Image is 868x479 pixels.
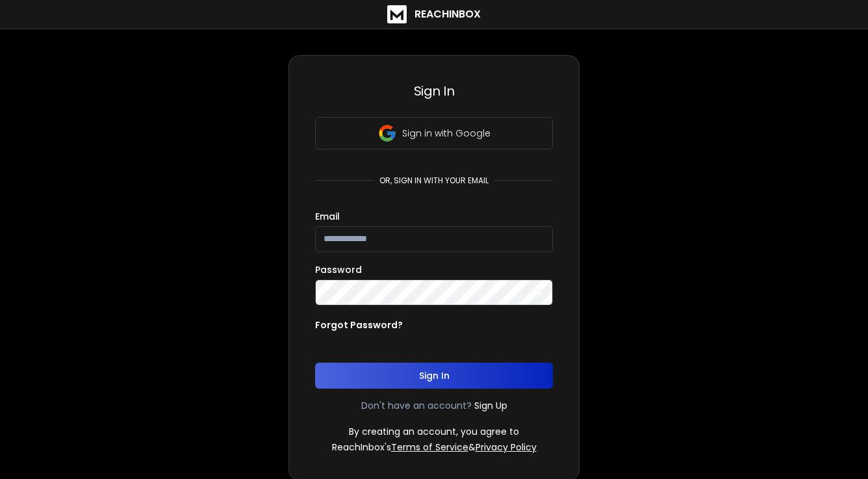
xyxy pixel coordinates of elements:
p: Sign in with Google [402,127,491,140]
p: ReachInbox's & [332,441,537,454]
h1: ReachInbox [415,6,481,22]
a: Sign Up [474,399,507,412]
p: Don't have an account? [361,399,472,412]
p: or, sign in with your email [374,175,494,186]
a: Privacy Policy [476,441,537,454]
p: By creating an account, you agree to [349,425,519,438]
label: Password [315,265,362,274]
a: Terms of Service [391,441,468,454]
p: Forgot Password? [315,318,403,331]
h3: Sign In [315,82,553,100]
label: Email [315,212,340,221]
a: ReachInbox [387,5,481,23]
button: Sign in with Google [315,117,553,149]
img: logo [387,5,407,23]
button: Sign In [315,363,553,389]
